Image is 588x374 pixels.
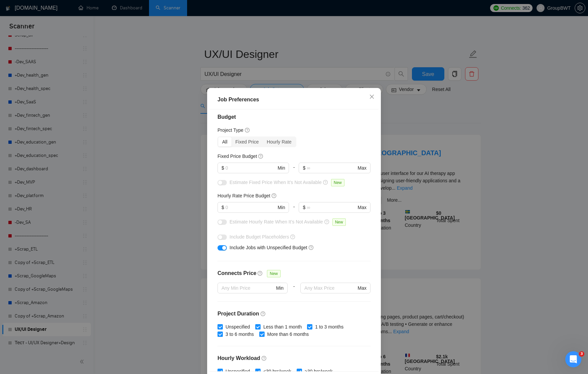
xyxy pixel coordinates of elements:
span: Max [358,284,366,292]
span: question-circle [309,245,314,250]
h5: Fixed Price Budget [217,153,257,160]
div: - [288,283,300,301]
span: Min [278,204,285,211]
span: Estimate Hourly Rate When It’s Not Available [230,219,323,224]
span: question-circle [258,271,263,276]
input: 0 [226,164,276,172]
span: question-circle [323,180,328,185]
span: Unspecified [223,323,253,331]
span: $ [303,204,305,211]
input: Any Max Price [304,284,356,292]
span: $ [222,164,224,172]
span: Min [278,164,285,172]
input: ∞ [307,204,356,211]
h5: Project Type [217,126,244,134]
div: - [289,163,299,179]
div: All [218,137,232,147]
div: Fixed Price [232,137,263,147]
span: More than 6 months [265,331,312,338]
span: question-circle [290,234,296,240]
span: Max [358,164,366,172]
span: question-circle [245,127,250,133]
input: Any Min Price [222,284,275,292]
span: question-circle [261,311,266,316]
h4: Budget [217,113,371,121]
span: Min [276,284,284,292]
span: Include Jobs with Unspecified Budget [230,245,307,250]
span: $ [303,164,305,172]
span: $ [222,204,224,211]
span: New [332,218,346,226]
div: - [289,202,299,218]
span: 3 [579,351,584,357]
span: question-circle [272,193,277,198]
input: 0 [226,204,276,211]
span: Include Budget Placeholders [230,234,289,240]
span: New [267,270,280,277]
span: 3 to 6 months [223,331,257,338]
span: question-circle [324,219,330,224]
input: ∞ [307,164,356,172]
h4: Project Duration [217,310,371,318]
span: Less than 1 month [261,323,304,331]
div: Job Preferences [217,96,371,104]
h4: Connects Price [217,269,256,277]
span: Estimate Fixed Price When It’s Not Available [230,180,322,185]
span: 1 to 3 months [312,323,346,331]
h4: Hourly Workload [217,354,371,362]
span: close [369,94,375,99]
span: New [331,179,344,186]
iframe: Intercom live chat [565,351,581,367]
span: question-circle [258,154,264,159]
span: question-circle [262,356,267,361]
h5: Hourly Rate Price Budget [217,192,270,199]
span: Max [358,204,366,211]
button: Close [363,88,381,106]
div: Hourly Rate [263,137,296,147]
